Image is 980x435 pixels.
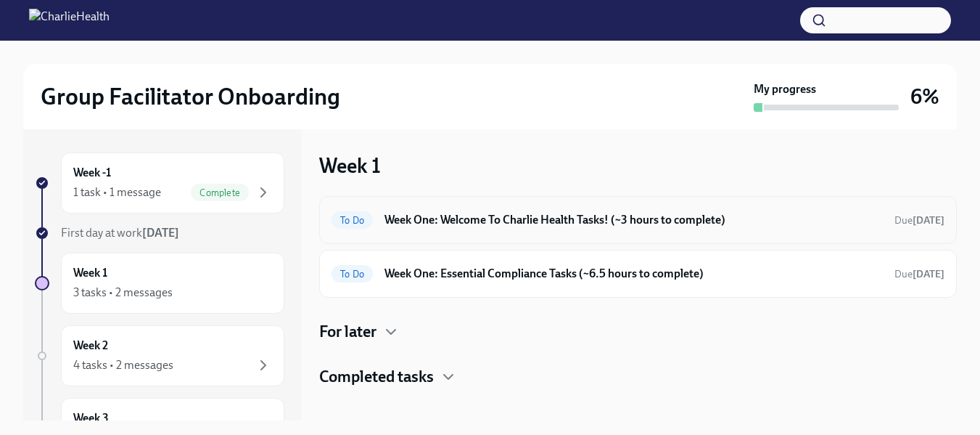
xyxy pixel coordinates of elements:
[73,184,161,200] div: 1 task • 1 message
[319,153,381,179] h3: Week 1
[754,81,816,97] strong: My progress
[61,226,179,240] span: First day at work
[35,325,284,386] a: Week 24 tasks • 2 messages
[73,410,109,426] h6: Week 3
[894,268,944,280] span: Due
[319,366,957,388] div: Completed tasks
[319,321,957,343] div: For later
[73,265,107,281] h6: Week 1
[319,366,434,388] h4: Completed tasks
[29,9,110,32] img: CharlieHealth
[191,187,249,198] span: Complete
[894,267,944,281] span: September 29th, 2025 08:00
[384,212,883,228] h6: Week One: Welcome To Charlie Health Tasks! (~3 hours to complete)
[35,253,284,314] a: Week 13 tasks • 2 messages
[332,208,944,232] a: To DoWeek One: Welcome To Charlie Health Tasks! (~3 hours to complete)Due[DATE]
[913,214,944,227] strong: [DATE]
[910,84,939,110] h3: 6%
[41,82,340,111] h2: Group Facilitator Onboarding
[142,226,179,240] strong: [DATE]
[332,262,944,285] a: To DoWeek One: Essential Compliance Tasks (~6.5 hours to complete)Due[DATE]
[384,266,883,282] h6: Week One: Essential Compliance Tasks (~6.5 hours to complete)
[894,214,944,227] span: September 29th, 2025 08:00
[73,357,173,373] div: 4 tasks • 2 messages
[894,214,944,227] span: Due
[332,215,373,226] span: To Do
[35,153,284,214] a: Week -11 task • 1 messageComplete
[319,321,376,343] h4: For later
[35,225,284,241] a: First day at work[DATE]
[913,268,944,280] strong: [DATE]
[73,285,173,301] div: 3 tasks • 2 messages
[73,165,111,181] h6: Week -1
[332,269,373,280] span: To Do
[73,338,108,354] h6: Week 2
